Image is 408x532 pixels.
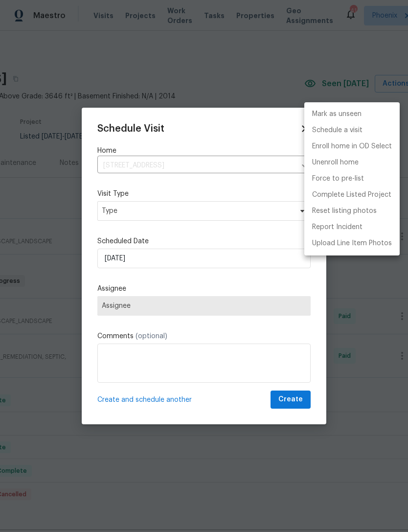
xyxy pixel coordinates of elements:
[312,125,363,136] p: Schedule a visit
[312,222,363,232] p: Report Incident
[312,141,392,152] p: Enroll home in OD Select
[312,174,364,184] p: Force to pre-list
[312,238,392,249] p: Upload Line Item Photos
[312,206,377,216] p: Reset listing photos
[312,158,359,168] p: Unenroll home
[312,109,362,119] p: Mark as unseen
[312,190,391,200] p: Complete Listed Project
